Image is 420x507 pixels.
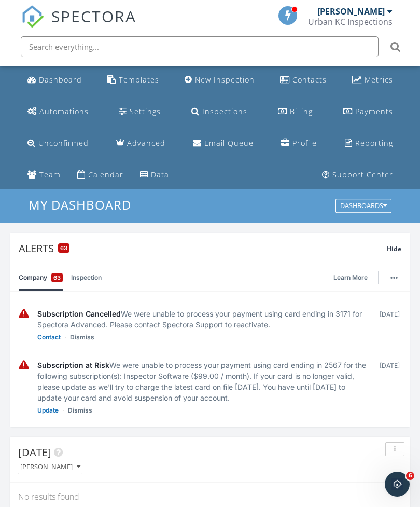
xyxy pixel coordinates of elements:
div: Inspections [202,106,247,116]
a: Dismiss [68,405,92,416]
a: Contacts [276,71,331,90]
div: Calendar [88,170,123,180]
a: Calendar [73,166,128,185]
div: [PERSON_NAME] [317,6,385,17]
div: New Inspection [195,75,255,85]
div: Billing [290,106,313,116]
div: [DATE] [378,308,401,342]
img: warning-336e3c8b2db1497d2c3c.svg [19,360,29,371]
span: SPECTORA [51,5,136,27]
span: Hide [387,244,401,253]
div: Alerts [19,241,387,255]
a: Inspection [71,264,102,291]
span: 63 [53,272,61,283]
div: We were unable to process your payment using card ending in 2567 for the following subscription(s... [37,360,370,403]
span: Subscription at Risk [37,361,109,369]
a: Dismiss [70,332,94,342]
img: ellipsis-632cfdd7c38ec3a7d453.svg [390,277,398,279]
div: Templates [119,75,159,85]
a: Learn More [333,272,374,283]
div: Dashboards [340,202,387,210]
a: Support Center [318,166,397,185]
span: 63 [60,244,67,252]
div: Urban KC Inspections [308,17,393,27]
div: Reporting [355,138,393,148]
div: Payments [355,106,393,116]
a: Settings [115,102,165,121]
div: [PERSON_NAME] [20,463,80,471]
div: We were unable to process your payment using card ending in 3171 for Spectora Advanced. Please co... [37,308,370,330]
img: The Best Home Inspection Software - Spectora [21,5,44,28]
iframe: Intercom live chat [385,472,410,497]
a: Data [136,166,173,185]
a: Team [23,166,65,185]
a: Dashboard [23,71,86,90]
a: New Inspection [180,71,259,90]
span: 6 [406,472,414,480]
div: Unconfirmed [38,138,89,148]
div: Settings [130,106,161,116]
a: Payments [339,102,397,121]
a: Update [37,405,59,416]
a: Company Profile [277,134,321,153]
div: Automations [39,106,89,116]
input: Search everything... [21,36,379,57]
a: Templates [103,71,163,90]
div: Dashboard [39,75,82,85]
span: Subscription Cancelled [37,309,121,318]
div: Email Queue [204,138,254,148]
img: warning-336e3c8b2db1497d2c3c.svg [19,308,29,319]
a: Billing [274,102,317,121]
div: Metrics [365,75,393,85]
div: Data [151,170,169,180]
a: Unconfirmed [23,134,93,153]
a: SPECTORA [21,14,136,36]
a: Company [19,264,63,291]
a: Email Queue [189,134,258,153]
button: Dashboards [335,199,391,213]
div: Advanced [127,138,165,148]
div: Support Center [332,170,393,180]
a: Reporting [341,134,397,153]
div: Team [39,170,61,180]
div: Profile [292,138,317,148]
div: [DATE] [378,360,401,416]
a: Inspections [187,102,251,121]
a: Automations (Basic) [23,102,93,121]
div: Contacts [292,75,327,85]
span: [DATE] [18,445,51,459]
a: Advanced [112,134,170,153]
a: Contact [37,332,61,342]
button: [PERSON_NAME] [18,460,82,474]
span: My Dashboard [29,196,131,213]
a: Metrics [348,71,397,90]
